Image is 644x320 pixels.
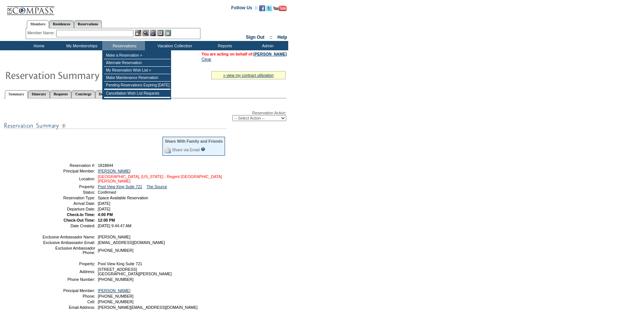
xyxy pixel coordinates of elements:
img: b_calculator.gif [165,30,171,36]
a: Members [27,20,49,28]
a: Subscribe to our YouTube Channel [273,7,287,12]
span: Space Available Reservation [98,196,148,200]
span: You are acting on behalf of: [202,52,287,56]
a: » view my contract utilization [223,73,274,77]
span: [PHONE_NUMBER] [98,300,133,304]
span: [EMAIL_ADDRESS][DOMAIN_NAME] [98,240,165,245]
td: Address: [42,267,95,276]
td: Make Maintenance Reservation [104,74,170,82]
td: Alternate Reservation [104,59,170,67]
a: Itinerary [28,90,50,98]
td: Principal Member: [42,288,95,293]
a: [PERSON_NAME] [98,288,131,293]
td: Vacation Collection [145,41,203,50]
a: Detail [95,90,112,98]
span: [PERSON_NAME] [98,235,131,239]
td: My Reservation Wish List » [104,67,170,74]
div: Reservation Action: [4,111,286,121]
td: My Memberships [59,41,102,50]
a: Reservations [74,20,102,28]
span: Pool View King Suite 721 [98,262,142,266]
img: Become our fan on Facebook [259,5,265,11]
span: [DATE] [98,201,110,206]
td: Pending Reservations Expiring [DATE] [104,82,170,89]
a: Summary [5,90,28,98]
td: Reservations [102,41,145,50]
span: [PERSON_NAME][EMAIL_ADDRESS][DOMAIN_NAME] [98,305,197,310]
img: View [142,30,149,36]
a: Residences [49,20,74,28]
td: Exclusive Ambassador Email: [42,240,95,245]
span: [STREET_ADDRESS] [GEOGRAPHIC_DATA][PERSON_NAME] [98,267,172,276]
strong: Check-Out Time: [64,218,95,222]
a: Share via Email [172,148,200,152]
td: Admin [245,41,288,50]
img: Reservations [157,30,164,36]
span: [PHONE_NUMBER] [98,294,133,298]
td: Arrival Date: [42,201,95,206]
a: Sign Out [246,35,264,40]
input: What is this? [201,147,205,151]
td: Phone: [42,294,95,298]
td: Make a Reservation » [104,52,170,59]
a: The Source [146,184,167,189]
td: Email Address: [42,305,95,310]
td: Location: [42,174,95,183]
div: Member Name: [28,30,56,36]
a: [GEOGRAPHIC_DATA], [US_STATE] - Regent [GEOGRAPHIC_DATA][PERSON_NAME] [98,174,222,183]
td: Date Created: [42,224,95,228]
img: Follow us on Twitter [266,5,272,11]
td: Property: [42,184,95,189]
span: 4:00 PM [98,212,113,217]
td: Reports [203,41,245,50]
td: Cell: [42,300,95,304]
a: Pool View King Suite 721 [98,184,142,189]
td: Exclusive Ambassador Phone: [42,246,95,255]
strong: Check-In Time: [67,212,95,217]
td: Status: [42,190,95,194]
td: Cancellation Wish List Requests [104,90,170,97]
img: Impersonate [150,30,156,36]
span: 1818844 [98,163,113,168]
td: Phone Number: [42,277,95,282]
span: [DATE] 9:44:47 AM [98,224,131,228]
a: Clear [202,57,211,61]
td: Principal Member: [42,169,95,173]
img: b_edit.gif [135,30,141,36]
td: Reservation Type: [42,196,95,200]
td: Home [17,41,59,50]
img: Reservaton Summary [5,67,154,82]
td: Reservation #: [42,163,95,168]
span: [PHONE_NUMBER] [98,277,133,282]
a: [PERSON_NAME] [98,169,131,173]
span: :: [270,35,273,40]
a: Follow us on Twitter [266,7,272,12]
a: Requests [50,90,71,98]
img: Subscribe to our YouTube Channel [273,6,287,11]
a: Help [277,35,287,40]
td: Departure Date: [42,207,95,211]
span: 12:00 PM [98,218,115,222]
td: Exclusive Ambassador Name: [42,235,95,239]
div: Share With Family and Friends [165,139,223,143]
span: Confirmed [98,190,116,194]
td: Property: [42,262,95,266]
a: [PERSON_NAME] [254,52,287,56]
td: Follow Us :: [231,4,258,13]
a: Become our fan on Facebook [259,7,265,12]
span: [PHONE_NUMBER] [98,248,133,253]
a: Concierge [71,90,95,98]
span: [DATE] [98,207,110,211]
img: subTtlResSummary.gif [4,121,227,130]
